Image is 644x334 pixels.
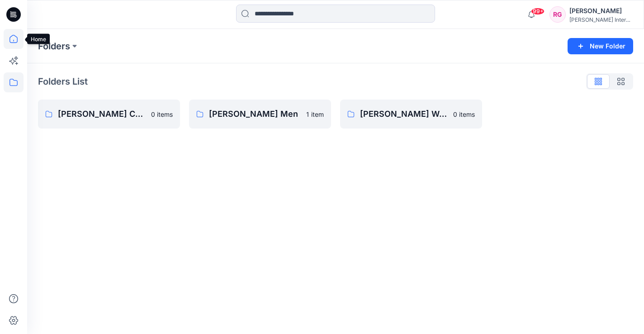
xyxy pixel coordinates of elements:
a: [PERSON_NAME] Men1 item [189,100,331,129]
div: [PERSON_NAME] [569,5,633,16]
p: 1 item [306,110,324,119]
a: Folders [38,40,70,52]
button: New Folder [568,38,633,54]
p: [PERSON_NAME] Women [360,108,448,120]
p: Folders List [38,75,88,88]
p: [PERSON_NAME] Children [58,108,146,120]
a: [PERSON_NAME] Children0 items [38,100,180,129]
div: [PERSON_NAME] International [569,16,633,23]
a: [PERSON_NAME] Women0 items [340,100,482,129]
p: [PERSON_NAME] Men [209,108,301,120]
span: 99+ [531,8,545,15]
p: 0 items [453,110,475,119]
p: 0 items [151,110,173,119]
div: RG [549,6,566,23]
